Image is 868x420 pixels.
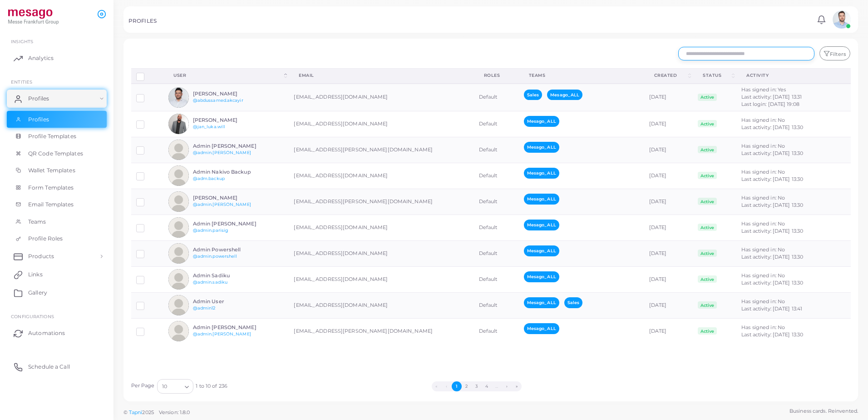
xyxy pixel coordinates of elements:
[741,220,785,227] span: Has signed in: No
[698,172,717,179] span: Active
[644,266,693,292] td: [DATE]
[789,407,858,415] span: Business cards. Reinvented.
[7,284,107,302] a: Gallery
[741,195,785,201] span: Has signed in: No
[698,94,717,101] span: Active
[193,299,260,305] h6: Admin User
[193,143,260,149] h6: Admin [PERSON_NAME]
[193,273,260,279] h6: Admin Sadiku
[474,163,519,189] td: Default
[28,150,83,158] span: QR Code Templates
[7,196,107,213] a: Email Templates
[819,46,850,61] button: Filters
[524,323,559,334] span: Mesago_ALL
[826,68,851,83] th: Action
[193,247,260,253] h6: Admin Powershell
[28,54,54,62] span: Analytics
[524,116,559,126] span: Mesago_ALL
[168,269,189,290] img: avatar
[524,271,559,282] span: Mesago_ALL
[28,95,49,103] span: Profiles
[698,275,717,283] span: Active
[698,224,717,231] span: Active
[474,292,519,318] td: Default
[741,228,803,234] span: Last activity: [DATE] 13:30
[644,111,693,137] td: [DATE]
[833,10,851,29] img: avatar
[644,189,693,215] td: [DATE]
[193,331,251,336] a: @admin.[PERSON_NAME]
[830,10,853,29] a: avatar
[698,120,717,127] span: Active
[131,68,164,83] th: Row-selection
[7,145,107,162] a: QR Code Templates
[28,252,54,260] span: Products
[644,292,693,318] td: [DATE]
[8,9,59,25] img: logo
[157,379,193,394] div: Search for option
[741,246,785,253] span: Has signed in: No
[529,72,634,79] div: Teams
[524,142,559,152] span: Mesago_ALL
[698,301,717,309] span: Active
[28,115,49,124] span: Profiles
[644,215,693,240] td: [DATE]
[741,150,803,156] span: Last activity: [DATE] 13:30
[289,215,473,240] td: [EMAIL_ADDRESS][DOMAIN_NAME]
[7,230,107,247] a: Profile Roles
[168,217,189,238] img: avatar
[173,72,282,79] div: User
[644,318,693,344] td: [DATE]
[482,381,492,391] button: Go to page 4
[28,289,47,297] span: Gallery
[193,254,237,259] a: @admin.powershell
[193,280,227,285] a: @admin.sadiku
[644,240,693,266] td: [DATE]
[162,382,167,392] span: 10
[484,72,509,79] div: Roles
[7,213,107,230] a: Teams
[741,169,785,175] span: Has signed in: No
[289,137,473,163] td: [EMAIL_ADDRESS][PERSON_NAME][DOMAIN_NAME]
[741,331,803,338] span: Last activity: [DATE] 13:30
[474,318,519,344] td: Default
[131,382,155,390] label: Per Page
[644,84,693,111] td: [DATE]
[474,84,519,111] td: Default
[7,128,107,145] a: Profile Templates
[7,162,107,179] a: Wallet Templates
[741,94,802,100] span: Last activity: [DATE] 13:31
[462,381,472,391] button: Go to page 2
[28,132,76,140] span: Profile Templates
[193,228,228,233] a: @admin.parisig
[168,165,189,186] img: avatar
[741,272,785,279] span: Has signed in: No
[11,79,32,85] span: ENTITIES
[299,72,464,79] div: Email
[193,98,243,103] a: @abdussamed.akcayir
[524,297,559,308] span: Mesago_ALL
[7,324,107,342] a: Automations
[741,86,786,93] span: Has signed in: Yes
[474,189,519,215] td: Default
[741,305,802,312] span: Last activity: [DATE] 13:41
[142,409,153,416] span: 2025
[474,215,519,240] td: Default
[741,280,803,286] span: Last activity: [DATE] 13:30
[193,91,260,97] h6: [PERSON_NAME]
[129,409,143,415] a: Tapni
[193,150,251,155] a: @admin.[PERSON_NAME]
[289,266,473,292] td: [EMAIL_ADDRESS][DOMAIN_NAME]
[741,254,803,260] span: Last activity: [DATE] 13:30
[524,168,559,178] span: Mesago_ALL
[698,198,717,205] span: Active
[289,292,473,318] td: [EMAIL_ADDRESS][DOMAIN_NAME]
[741,124,803,130] span: Last activity: [DATE] 13:30
[168,140,189,160] img: avatar
[741,143,785,149] span: Has signed in: No
[28,270,43,279] span: Links
[28,329,65,337] span: Automations
[196,383,227,390] span: 1 to 10 of 236
[524,245,559,256] span: Mesago_ALL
